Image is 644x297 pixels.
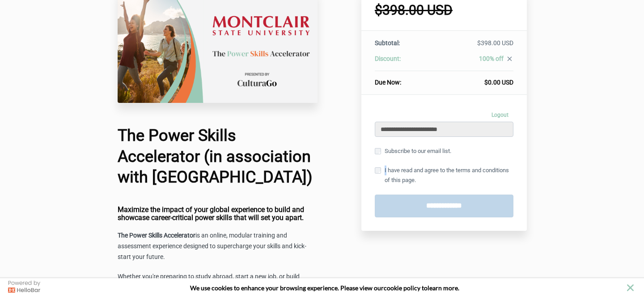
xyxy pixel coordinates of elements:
[428,284,459,292] span: learn more.
[375,54,433,71] th: Discount:
[433,38,513,54] td: $398.00 USD
[506,55,513,63] i: close
[625,282,636,293] button: close
[118,230,318,263] p: is an online, modular training and assessment experience designed to supercharge your skills and ...
[190,284,384,292] span: We use cookies to enhance your browsing experience. Please view our
[118,232,195,239] strong: The Power Skills Accelerator
[375,39,400,47] span: Subtotal:
[375,165,513,185] label: I have read and agree to the terms and conditions of this page.
[375,146,451,156] label: Subscribe to our email list.
[504,55,513,65] a: close
[375,71,433,87] th: Due Now:
[384,284,420,292] a: cookie policy
[118,125,318,188] h1: The Power Skills Accelerator (in association with [GEOGRAPHIC_DATA])
[484,79,513,86] span: $0.00 USD
[479,55,504,62] span: 100% off
[375,4,513,17] h1: $398.00 USD
[375,148,381,154] input: Subscribe to our email list.
[487,108,513,122] a: Logout
[118,206,318,221] h4: Maximize the impact of your global experience to build and showcase career-critical power skills ...
[422,284,428,292] strong: to
[375,167,381,174] input: I have read and agree to the terms and conditions of this page.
